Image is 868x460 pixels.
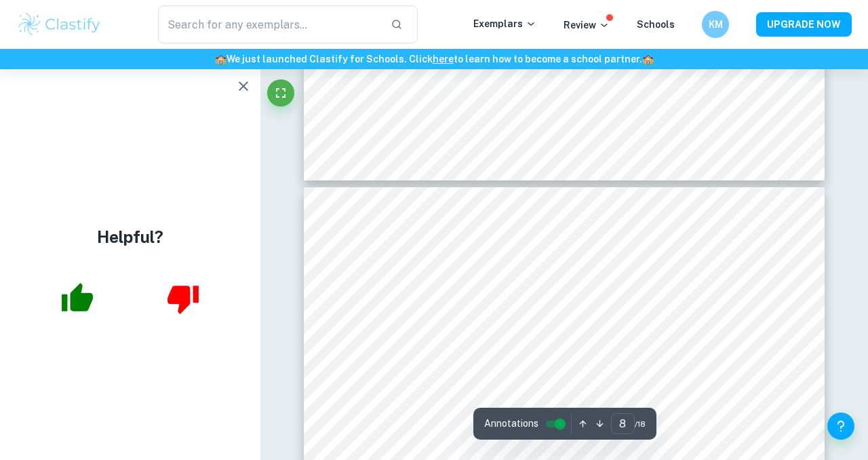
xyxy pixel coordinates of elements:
h4: Helpful? [97,225,163,249]
input: Search for any exemplars... [158,5,380,43]
p: Review [564,18,610,33]
a: Schools [637,19,675,30]
p: Exemplars [473,16,536,31]
span: / 18 [635,418,646,430]
span: Annotations [484,417,538,431]
button: Fullscreen [267,79,294,107]
button: KM [702,11,729,38]
h6: KM [708,17,724,32]
span: 🏫 [642,54,654,64]
button: Help and Feedback [827,413,854,440]
img: Clastify logo [16,11,102,38]
h6: We just launched Clastify for Schools. Click to learn how to become a school partner. [3,52,865,66]
span: 🏫 [215,54,226,64]
a: here [433,54,454,64]
button: UPGRADE NOW [756,12,852,37]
